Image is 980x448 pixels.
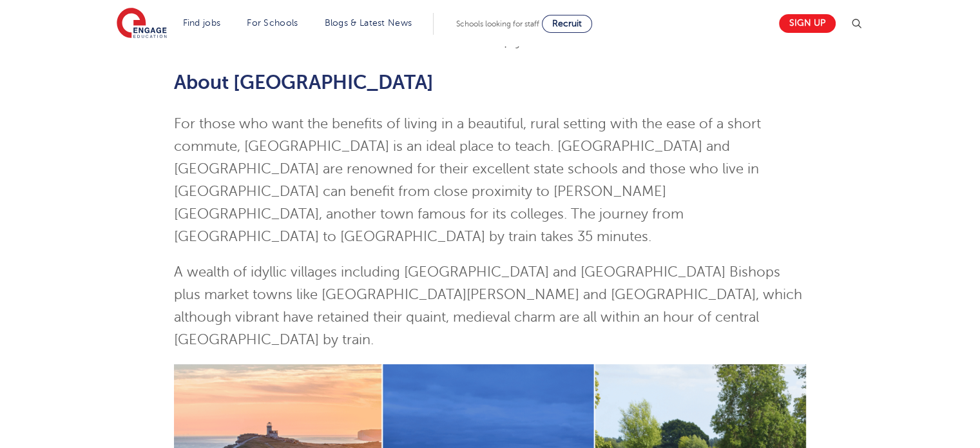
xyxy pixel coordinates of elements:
[174,116,761,244] span: For those who want the benefits of living in a beautiful, rural setting with the ease of a short ...
[542,15,592,33] a: Recruit
[552,19,582,28] span: Recruit
[117,8,167,40] img: Engage Education
[174,72,434,93] b: About [GEOGRAPHIC_DATA]
[174,264,802,347] span: A wealth of idyllic villages including [GEOGRAPHIC_DATA] and [GEOGRAPHIC_DATA] Bishops plus marke...
[247,18,298,28] a: For Schools
[456,19,539,28] span: Schools looking for staff
[325,18,412,28] a: Blogs & Latest News
[779,14,836,33] a: Sign up
[183,18,221,28] a: Find jobs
